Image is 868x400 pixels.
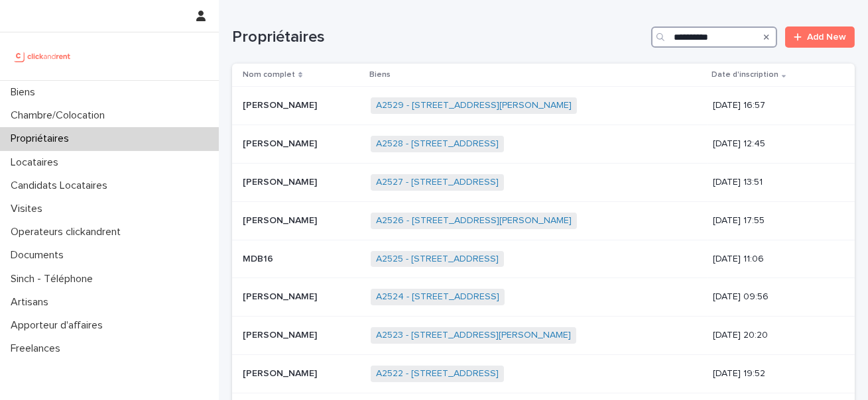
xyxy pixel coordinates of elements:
p: [DATE] 09:56 [713,291,834,303]
p: Biens [5,86,46,99]
tr: [PERSON_NAME][PERSON_NAME] A2527 - [STREET_ADDRESS] [DATE] 13:51 [232,163,855,201]
a: A2529 - [STREET_ADDRESS][PERSON_NAME] [376,100,572,111]
p: Propriétaires [5,132,80,145]
a: A2526 - [STREET_ADDRESS][PERSON_NAME] [376,215,572,226]
a: A2527 - [STREET_ADDRESS] [376,177,499,188]
p: [PERSON_NAME] [243,174,320,188]
a: A2524 - [STREET_ADDRESS] [376,291,499,303]
p: [PERSON_NAME] [243,136,320,150]
tr: [PERSON_NAME][PERSON_NAME] A2524 - [STREET_ADDRESS] [DATE] 09:56 [232,278,855,317]
a: A2522 - [STREET_ADDRESS] [376,368,499,379]
p: Sinch - Téléphone [5,273,103,285]
p: MDB16 [243,251,276,265]
p: [PERSON_NAME] [243,327,320,341]
p: Date d'inscription [712,68,778,82]
tr: [PERSON_NAME][PERSON_NAME] A2528 - [STREET_ADDRESS] [DATE] 12:45 [232,125,855,164]
tr: MDB16MDB16 A2525 - [STREET_ADDRESS] [DATE] 11:06 [232,240,855,278]
p: Biens [369,68,391,82]
p: Chambre/Colocation [5,109,115,122]
p: Nom complet [243,68,295,82]
p: [DATE] 16:57 [713,100,834,111]
tr: [PERSON_NAME][PERSON_NAME] A2523 - [STREET_ADDRESS][PERSON_NAME] [DATE] 20:20 [232,317,855,355]
a: A2523 - [STREET_ADDRESS][PERSON_NAME] [376,330,571,341]
p: [DATE] 17:55 [713,215,834,226]
tr: [PERSON_NAME][PERSON_NAME] A2529 - [STREET_ADDRESS][PERSON_NAME] [DATE] 16:57 [232,87,855,125]
p: [DATE] 19:52 [713,368,834,379]
p: [PERSON_NAME] [243,213,320,226]
p: Documents [5,249,74,262]
input: Search [651,26,777,48]
a: Add New [785,26,855,48]
h1: Propriétaires [232,28,646,47]
p: [PERSON_NAME] [243,289,320,303]
p: Apporteur d'affaires [5,319,113,332]
p: Freelances [5,342,71,355]
p: [DATE] 11:06 [713,254,834,265]
p: Artisans [5,296,59,309]
tr: [PERSON_NAME][PERSON_NAME] A2522 - [STREET_ADDRESS] [DATE] 19:52 [232,354,855,393]
p: [DATE] 20:20 [713,330,834,341]
img: UCB0brd3T0yccxBKYDjQ [11,43,75,70]
p: [PERSON_NAME] [243,366,320,379]
a: A2528 - [STREET_ADDRESS] [376,138,499,150]
p: [PERSON_NAME] [243,97,320,111]
p: Locataires [5,156,69,169]
p: [DATE] 13:51 [713,177,834,188]
tr: [PERSON_NAME][PERSON_NAME] A2526 - [STREET_ADDRESS][PERSON_NAME] [DATE] 17:55 [232,201,855,240]
p: Candidats Locataires [5,179,118,192]
p: [DATE] 12:45 [713,138,834,150]
p: Operateurs clickandrent [5,226,131,238]
a: A2525 - [STREET_ADDRESS] [376,254,499,265]
p: Visites [5,203,53,215]
span: Add New [807,32,846,42]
